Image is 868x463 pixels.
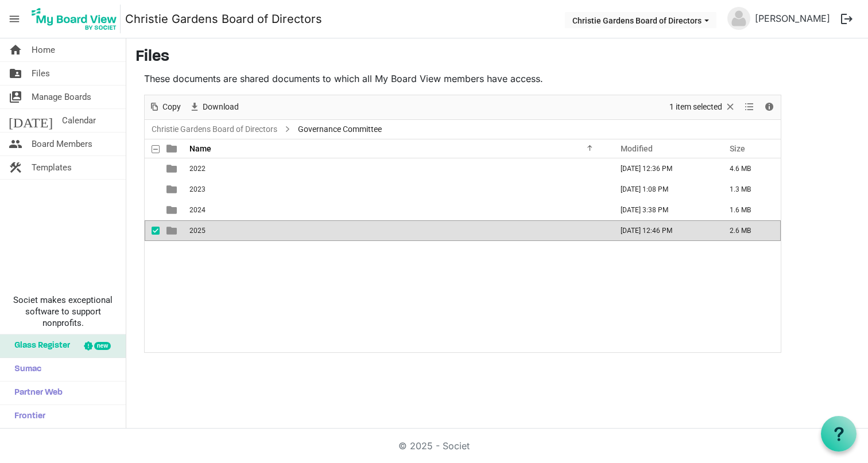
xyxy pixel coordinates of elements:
td: checkbox [145,158,160,179]
td: checkbox [145,179,160,200]
span: Modified [621,144,653,153]
span: switch_account [9,85,22,108]
td: checkbox [145,200,160,220]
button: Christie Gardens Board of Directors dropdownbutton [565,12,716,28]
span: 2025 [189,227,206,235]
div: Copy [145,95,185,119]
span: Files [32,62,50,85]
td: 2025 is template cell column header Name [186,220,609,241]
span: Partner Web [9,382,63,404]
span: Home [32,38,55,61]
span: Calendar [62,109,96,132]
td: 2024 is template cell column header Name [186,200,609,220]
td: is template cell column header type [160,158,186,179]
span: Sumac [9,358,41,381]
span: folder_shared [9,62,22,85]
div: View [740,95,759,119]
span: construction [9,156,22,179]
span: Templates [32,156,72,179]
a: © 2025 - Societ [398,440,470,452]
td: checkbox [145,220,160,241]
td: September 23, 2025 12:46 PM column header Modified [609,220,718,241]
td: 2022 is template cell column header Name [186,158,609,179]
td: 2023 is template cell column header Name [186,179,609,200]
span: 2023 [189,185,206,193]
span: home [9,38,22,61]
span: Board Members [32,133,92,155]
td: January 04, 2023 12:36 PM column header Modified [609,158,718,179]
a: My Board View Logo [28,5,125,33]
button: Copy [147,100,183,114]
span: Glass Register [9,334,70,357]
span: 2024 [189,206,206,214]
td: October 11, 2023 1:08 PM column header Modified [609,179,718,200]
span: Manage Boards [32,85,91,108]
td: is template cell column header type [160,179,186,200]
td: 1.3 MB is template cell column header Size [718,179,781,200]
button: logout [835,7,859,31]
button: View dropdownbutton [742,100,756,114]
span: Copy [161,100,182,114]
span: menu [3,8,25,30]
button: Selection [668,100,738,114]
p: These documents are shared documents to which all My Board View members have access. [144,72,781,85]
h3: Files [135,48,859,67]
td: January 06, 2025 3:38 PM column header Modified [609,200,718,220]
img: My Board View Logo [28,5,121,33]
div: new [94,342,111,350]
a: [PERSON_NAME] [750,7,835,30]
td: 4.6 MB is template cell column header Size [718,158,781,179]
div: Download [185,95,243,119]
a: Christie Gardens Board of Directors [149,122,280,137]
span: Name [189,144,211,153]
td: 2.6 MB is template cell column header Size [718,220,781,241]
button: Details [762,100,777,114]
span: Size [730,144,745,153]
span: Download [201,100,240,114]
span: Societ makes exceptional software to support nonprofits. [5,294,121,329]
span: 1 item selected [668,100,723,114]
span: Frontier [9,405,45,428]
img: no-profile-picture.svg [727,7,750,30]
button: Download [187,100,241,114]
span: people [9,133,22,155]
div: Clear selection [665,95,740,119]
div: Details [759,95,779,119]
span: 2022 [189,165,206,173]
td: is template cell column header type [160,200,186,220]
a: Christie Gardens Board of Directors [125,7,322,30]
span: Governance Committee [296,122,384,137]
td: is template cell column header type [160,220,186,241]
span: [DATE] [9,109,53,132]
td: 1.6 MB is template cell column header Size [718,200,781,220]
